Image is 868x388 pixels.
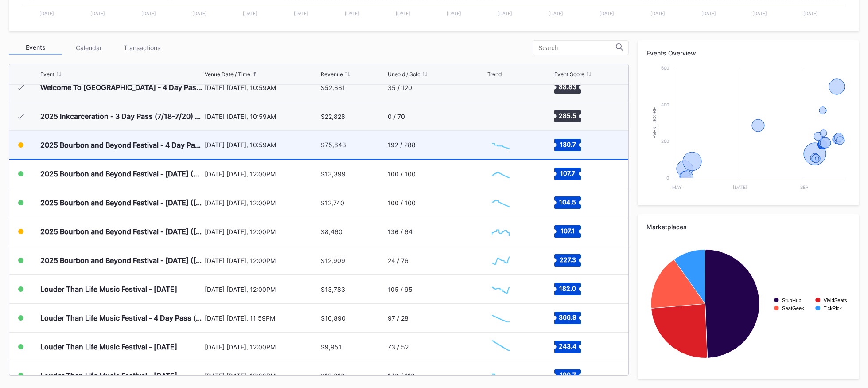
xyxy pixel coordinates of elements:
[40,256,202,265] div: 2025 Bourbon and Beyond Festival - [DATE] ([PERSON_NAME], Goo Goo Dolls, [PERSON_NAME])
[560,169,575,177] text: 107.7
[205,257,318,264] div: [DATE] [DATE], 12:00PM
[561,227,575,235] text: 107.1
[800,184,808,190] text: Sep
[560,140,576,148] text: 130.7
[661,65,669,71] text: 600
[40,169,202,178] div: 2025 Bourbon and Beyond Festival - [DATE] (The Lumineers, [PERSON_NAME], [US_STATE] Shakes)
[321,71,343,78] div: Revenue
[40,141,202,149] div: 2025 Bourbon and Beyond Festival - 4 Day Pass (9/11 - 9/14) ([PERSON_NAME], [PERSON_NAME], [PERSO...
[487,76,514,98] svg: Chart title
[782,298,802,303] text: StubHub
[652,107,657,139] text: Event Score
[388,199,416,207] div: 100 / 100
[205,343,318,351] div: [DATE] [DATE], 12:00PM
[560,256,576,263] text: 227.3
[321,228,343,235] div: $8,460
[559,198,576,206] text: 104.5
[487,134,514,156] svg: Chart title
[205,314,318,322] div: [DATE] [DATE], 11:59PM
[40,314,202,322] div: Louder Than Life Music Festival - 4 Day Pass (9/18 - 9/21)
[40,83,202,92] div: Welcome To [GEOGRAPHIC_DATA] - 4 Day Pass (5/15 - 5/18) (Shinedown, Green Day, Linkin Park, Korn)
[388,141,416,149] div: 192 / 288
[141,11,156,16] text: [DATE]
[487,220,514,243] svg: Chart title
[554,71,584,78] div: Event Score
[40,342,177,351] div: Louder Than Life Music Festival - [DATE]
[9,41,62,55] div: Events
[487,163,514,185] svg: Chart title
[487,249,514,271] svg: Chart title
[294,11,308,16] text: [DATE]
[560,371,576,379] text: 190.7
[40,71,54,78] div: Event
[321,199,344,207] div: $12,740
[733,184,747,190] text: [DATE]
[388,228,413,235] div: 136 / 64
[559,342,576,350] text: 243.4
[205,228,318,235] div: [DATE] [DATE], 12:00PM
[752,11,767,16] text: [DATE]
[646,63,850,196] svg: Chart title
[388,314,409,322] div: 97 / 28
[40,371,177,380] div: Louder Than Life Music Festival - [DATE]
[782,306,804,311] text: SeatGeek
[559,112,576,119] text: 285.5
[396,11,410,16] text: [DATE]
[243,11,257,16] text: [DATE]
[62,41,115,55] div: Calendar
[646,49,850,57] div: Events Overview
[487,278,514,300] svg: Chart title
[205,372,318,380] div: [DATE] [DATE], 12:00PM
[192,11,207,16] text: [DATE]
[40,285,177,294] div: Louder Than Life Music Festival - [DATE]
[388,343,409,351] div: 73 / 52
[90,11,105,16] text: [DATE]
[321,372,345,380] div: $18,016
[650,11,665,16] text: [DATE]
[205,71,250,78] div: Venue Date / Time
[447,11,461,16] text: [DATE]
[559,314,576,321] text: 366.9
[538,44,616,51] input: Search
[599,11,614,16] text: [DATE]
[321,113,345,120] div: $22,828
[40,112,202,121] div: 2025 Inkcarceration - 3 Day Pass (7/18-7/20) (Falling in Reverse, Slipknot, Five Finger Death Punch)
[115,41,168,55] div: Transactions
[661,138,669,144] text: 200
[487,71,502,78] div: Trend
[321,84,345,91] div: $52,661
[388,113,405,120] div: 0 / 70
[205,141,318,149] div: [DATE] [DATE], 10:59AM
[321,343,342,351] div: $9,951
[559,83,576,90] text: 88.83
[803,11,818,16] text: [DATE]
[321,141,346,149] div: $75,648
[701,11,716,16] text: [DATE]
[559,285,576,292] text: 182.0
[824,306,842,311] text: TickPick
[388,170,416,178] div: 100 / 100
[39,11,54,16] text: [DATE]
[666,175,669,180] text: 0
[205,170,318,178] div: [DATE] [DATE], 12:00PM
[321,170,346,178] div: $13,399
[345,11,359,16] text: [DATE]
[40,227,202,236] div: 2025 Bourbon and Beyond Festival - [DATE] ([PERSON_NAME], [PERSON_NAME], [PERSON_NAME])
[388,286,413,293] div: 105 / 95
[388,84,412,91] div: 35 / 120
[646,237,850,370] svg: Chart title
[672,184,682,190] text: May
[646,223,850,231] div: Marketplaces
[487,105,514,127] svg: Chart title
[388,257,409,264] div: 24 / 76
[487,192,514,214] svg: Chart title
[321,257,345,264] div: $12,909
[549,11,563,16] text: [DATE]
[487,307,514,329] svg: Chart title
[321,314,346,322] div: $10,890
[487,364,514,387] svg: Chart title
[205,286,318,293] div: [DATE] [DATE], 12:00PM
[824,298,847,303] text: VividSeats
[487,336,514,358] svg: Chart title
[40,198,202,207] div: 2025 Bourbon and Beyond Festival - [DATE] ([GEOGRAPHIC_DATA], Khruangbin, [PERSON_NAME])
